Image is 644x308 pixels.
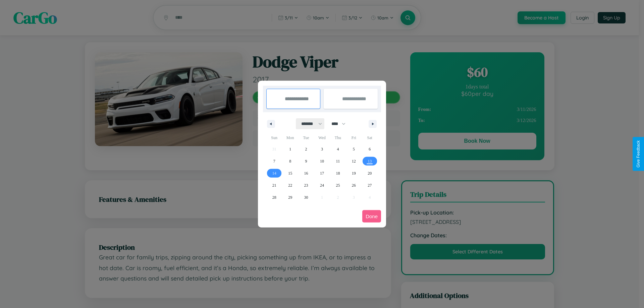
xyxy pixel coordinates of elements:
button: 20 [362,167,378,179]
button: 18 [330,167,346,179]
span: 16 [304,167,308,179]
span: 11 [336,155,340,167]
span: 10 [320,155,324,167]
button: 14 [266,167,282,179]
button: 6 [362,143,378,155]
span: Tue [298,132,314,143]
button: 24 [314,179,330,191]
span: 30 [304,191,308,203]
span: 29 [288,191,292,203]
button: 1 [282,143,298,155]
span: 20 [368,167,372,179]
button: 16 [298,167,314,179]
button: 7 [266,155,282,167]
span: 27 [368,179,372,191]
span: 7 [273,155,275,167]
span: Sat [362,132,378,143]
button: 9 [298,155,314,167]
span: 22 [288,179,292,191]
span: 18 [336,167,340,179]
span: Fri [346,132,362,143]
span: 9 [305,155,307,167]
span: Thu [330,132,346,143]
button: 13 [362,155,378,167]
button: 5 [346,143,362,155]
span: 24 [320,179,324,191]
button: 23 [298,179,314,191]
button: 30 [298,191,314,203]
span: 21 [272,179,276,191]
span: 28 [272,191,276,203]
span: 8 [289,155,291,167]
button: 11 [330,155,346,167]
span: 26 [352,179,356,191]
button: 28 [266,191,282,203]
button: 12 [346,155,362,167]
button: 15 [282,167,298,179]
span: Sun [266,132,282,143]
button: 27 [362,179,378,191]
span: 4 [337,143,339,155]
span: 23 [304,179,308,191]
span: 2 [305,143,307,155]
span: 13 [368,155,372,167]
span: 14 [272,167,276,179]
span: 15 [288,167,292,179]
span: 17 [320,167,324,179]
button: 3 [314,143,330,155]
span: 12 [352,155,356,167]
span: 6 [369,143,371,155]
span: 1 [289,143,291,155]
span: 5 [353,143,355,155]
button: 10 [314,155,330,167]
button: 22 [282,179,298,191]
div: Give Feedback [636,140,641,168]
span: 3 [321,143,323,155]
button: 8 [282,155,298,167]
button: 19 [346,167,362,179]
span: 25 [336,179,340,191]
span: Wed [314,132,330,143]
button: Done [362,210,381,223]
button: 21 [266,179,282,191]
button: 2 [298,143,314,155]
button: 25 [330,179,346,191]
span: Mon [282,132,298,143]
button: 17 [314,167,330,179]
button: 4 [330,143,346,155]
button: 26 [346,179,362,191]
span: 19 [352,167,356,179]
button: 29 [282,191,298,203]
